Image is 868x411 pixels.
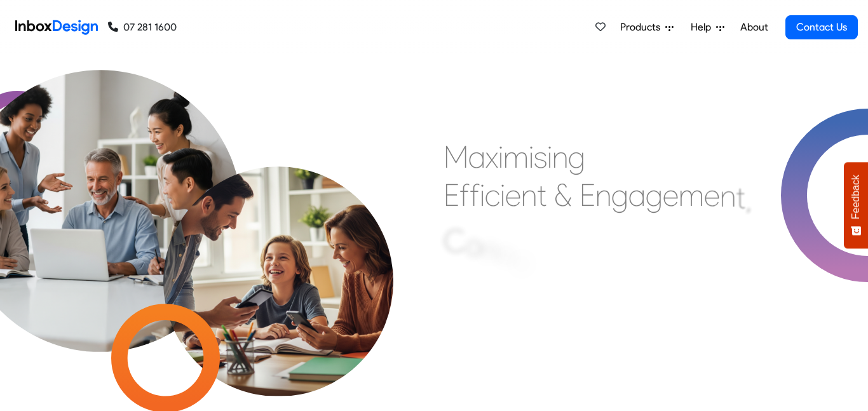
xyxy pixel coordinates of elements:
div: a [628,176,646,214]
div: t [537,176,546,214]
div: M [444,138,468,176]
div: Maximising Efficient & Engagement, Connecting Schools, Families, and Students. [444,138,752,328]
div: f [459,176,470,214]
div: a [468,138,485,176]
div: f [470,176,480,214]
div: g [646,176,663,214]
button: Feedback - Show survey [844,162,868,248]
div: o [466,226,482,264]
div: x [485,138,498,176]
div: e [505,176,521,214]
div: E [580,176,595,214]
div: e [704,176,720,214]
div: i [480,176,485,214]
div: e [663,176,679,214]
a: Help [686,15,729,40]
div: n [595,176,611,214]
div: n [521,176,537,214]
div: n [552,138,568,176]
div: E [444,176,459,214]
div: c [485,176,500,214]
div: i [529,138,534,176]
span: Products [620,20,665,35]
div: & [554,176,572,214]
a: Products [615,15,679,40]
div: C [444,222,466,260]
div: , [745,180,752,219]
div: t [736,179,745,217]
img: parents_with_child.png [135,109,422,396]
a: Contact Us [785,15,858,39]
div: n [720,177,736,215]
div: c [530,248,545,286]
div: i [500,176,505,214]
div: m [679,176,704,214]
div: g [611,176,628,214]
div: e [514,241,530,280]
div: m [503,138,529,176]
div: s [534,138,547,176]
div: n [482,230,498,268]
a: About [736,15,771,40]
div: i [498,138,503,176]
div: n [498,236,514,274]
span: Help [691,20,716,35]
a: 07 281 1600 [108,20,177,35]
span: Feedback [850,175,862,219]
div: g [568,138,585,176]
div: i [547,138,552,176]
